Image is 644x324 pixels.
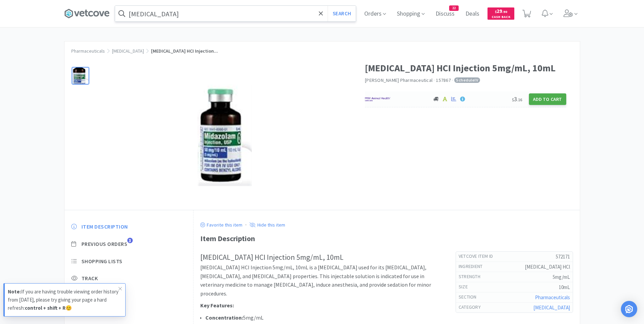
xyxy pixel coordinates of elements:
div: Item Description [200,233,573,245]
input: Search by item, sku, manufacturer, ingredient, size... [115,6,356,21]
span: · [452,77,453,83]
a: [PERSON_NAME] Pharmaceutical [365,77,433,83]
h5: 572171 [498,253,570,260]
h5: 5mg/mL [486,273,570,281]
span: Previous Orders [81,240,128,248]
a: [MEDICAL_DATA] [112,48,144,54]
span: 29 [495,8,507,14]
div: · [245,220,246,229]
button: Search [328,6,356,21]
li: 5mg/mL [205,313,442,322]
span: 3 [127,238,133,243]
a: [MEDICAL_DATA] [533,304,570,311]
p: If you are having trouble viewing order history from [DATE], please try giving your page a hard r... [8,288,118,312]
span: Cash Back [492,15,510,20]
span: Track [81,275,98,282]
h6: Category [459,304,486,311]
a: $29.90Cash Back [487,4,514,23]
span: Item Description [81,223,128,230]
span: Shopping Lists [81,258,123,265]
h6: Vetcove Item Id [459,253,499,260]
h6: size [459,284,473,290]
p: Hide this item [256,222,285,228]
h2: [MEDICAL_DATA] HCI Injection 5mg/mL, 10mL [200,251,442,263]
span: · [434,77,435,83]
a: Discuss22 [433,11,457,17]
span: $ [495,10,497,14]
p: Favorite this item [205,222,242,228]
strong: Concentration: [205,314,243,321]
span: Schedule IV [454,77,480,83]
h6: ingredient [459,263,488,270]
strong: Key Features: [200,302,234,309]
div: Open Intercom Messenger [621,301,637,317]
span: $ [512,97,514,102]
h6: Section [459,294,482,301]
h6: strength [459,273,486,280]
a: Pharmaceuticals [535,294,570,301]
h1: [MEDICAL_DATA] HCI Injection 5mg/mL, 10mL [365,60,566,76]
p: [MEDICAL_DATA] HCI Injection 5mg/mL, 10mL is a [MEDICAL_DATA] used for its [MEDICAL_DATA], [MEDIC... [200,263,442,298]
img: f6b2451649754179b5b4e0c70c3f7cb0_2.png [365,94,390,104]
span: 3 [512,95,522,103]
span: . 16 [517,97,522,102]
a: Pharmaceuticals [71,48,105,54]
strong: Note: [8,288,21,295]
span: [MEDICAL_DATA] HCI Injection... [151,48,218,54]
img: 8dfc7586df4d4a0784d425d22ca93d8e_556439.png [198,84,252,186]
span: 22 [449,6,458,11]
strong: control + shift + R [25,305,66,311]
a: Deals [463,11,482,17]
h5: 10mL [473,284,570,291]
span: . 90 [502,10,507,14]
h5: [MEDICAL_DATA] HCl [488,263,570,270]
button: Add to Cart [529,93,566,105]
span: 157867 [436,77,451,83]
